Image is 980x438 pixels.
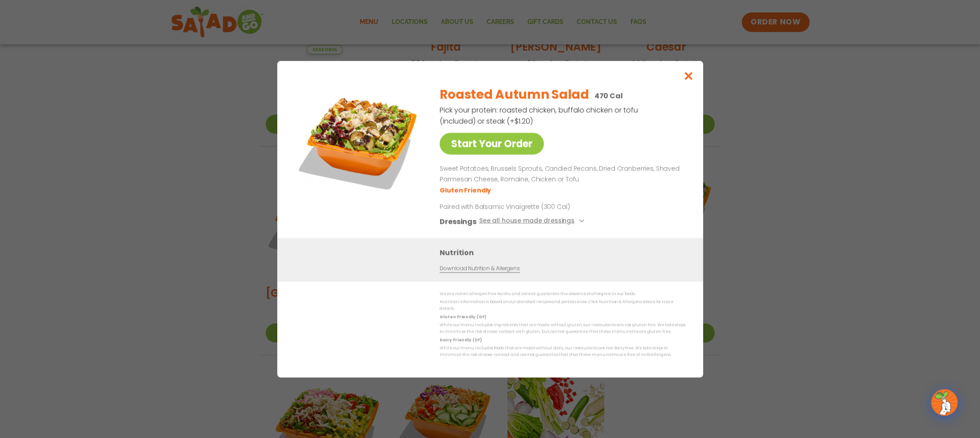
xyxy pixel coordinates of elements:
[440,322,685,335] p: While our menu includes ingredients that are made without gluten, our restaurants are not gluten ...
[440,202,604,211] p: Paired with Balsamic Vinaigrette (300 Cal)
[440,215,476,227] h3: Dressings
[440,163,682,185] p: Sweet Potatoes, Brussels Sprouts, Candied Pecans, Dried Cranberries, Shaved Parmesan Cheese, Roma...
[440,264,520,272] a: Download Nutrition & Allergens
[440,185,492,195] li: Gluten Friendly
[594,90,622,101] p: 470 Cal
[479,215,586,227] button: See all house made dressings
[440,345,685,358] p: While our menu includes foods that are made without dairy, our restaurants are not dairy free. We...
[932,390,957,415] img: wpChatIcon
[440,314,486,319] strong: Gluten Friendly (GF)
[440,299,685,312] p: Nutrition information is based on our standard recipes and portion sizes. Click Nutrition & Aller...
[440,337,481,342] strong: Dairy Friendly (DF)
[674,61,703,91] button: Close modal
[440,247,690,258] h3: Nutrition
[440,291,685,297] p: We are not an allergen free facility and cannot guarantee the absence of allergens in our foods.
[440,104,639,127] p: Pick your protein: roasted chicken, buffalo chicken or tofu (included) or steak (+$1.20)
[440,133,544,155] a: Start Your Order
[297,79,421,203] img: Featured product photo for Roasted Autumn Salad
[440,85,589,104] h2: Roasted Autumn Salad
